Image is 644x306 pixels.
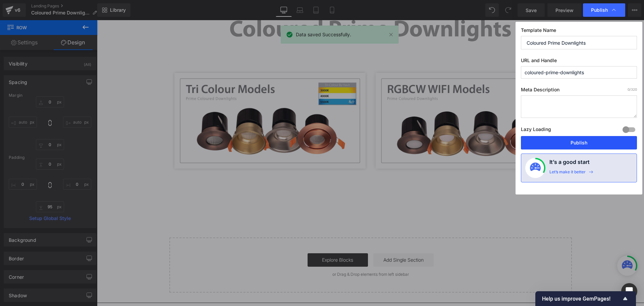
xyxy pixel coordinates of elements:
a: Add Single Section [276,233,337,247]
h4: It’s a good start [549,158,590,169]
p: or Drag & Drop elements from left sidebar [83,252,464,257]
span: Help us improve GemPages! [542,296,621,302]
img: Triac Dimmable LED Drivers [279,53,470,148]
label: Template Name [521,27,637,36]
button: Publish [521,136,637,149]
img: onboarding-status.svg [530,163,541,173]
label: Lazy Loading [521,125,551,136]
span: Publish [591,7,608,13]
span: /320 [628,87,637,91]
button: Show survey - Help us improve GemPages! [542,295,629,303]
span: 0 [628,87,630,91]
label: Meta Description [521,87,637,95]
label: URL and Handle [521,57,637,66]
button: Contact Us [485,273,535,286]
div: Contact Us [502,275,529,283]
div: Let’s make it better [549,169,586,178]
div: Open Intercom Messenger [621,283,637,299]
a: Explore Blocks [211,233,271,247]
img: Non-Dimmable LED Drivers [77,53,269,148]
